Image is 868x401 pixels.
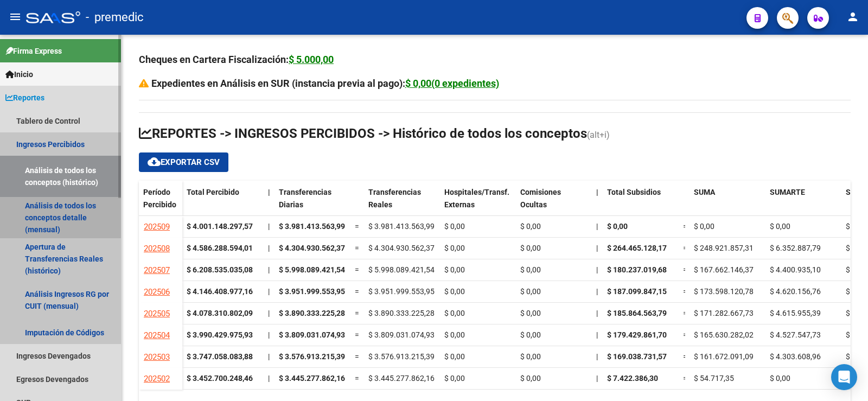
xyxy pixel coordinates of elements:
span: Transferencias Diarias [279,188,331,209]
span: $ 161.672.091,09 [694,352,754,361]
span: $ 0,00 [520,309,541,317]
span: Transferencias Reales [368,188,421,209]
span: $ 169.038.731,57 [607,352,667,361]
span: $ 54.717,35 [694,374,734,383]
datatable-header-cell: Hospitales/Transf. Externas [440,181,516,226]
span: $ 4.615.955,39 [770,309,821,317]
span: $ 3.576.913.215,39 [279,352,345,361]
span: = [355,374,359,383]
strong: $ 3.452.700.248,46 [187,374,253,383]
span: 202503 [144,352,170,362]
span: $ 0,00 [520,374,541,383]
span: 202506 [144,287,170,297]
span: | [268,352,270,361]
span: = [683,244,687,252]
span: $ 4.620.156,76 [770,287,821,296]
span: = [355,222,359,231]
span: $ 0,00 [846,222,866,231]
span: | [596,374,598,383]
span: = [355,352,359,361]
span: 202509 [144,222,170,232]
span: = [683,222,687,231]
span: $ 0,00 [520,265,541,274]
span: $ 0,00 [846,244,866,252]
span: $ 0,00 [444,222,465,231]
span: | [268,222,270,231]
span: $ 0,00 [520,287,541,296]
span: $ 180.237.019,68 [607,265,667,274]
span: Comisiones Ocultas [520,188,561,209]
span: $ 171.282.667,73 [694,309,754,317]
span: $ 3.981.413.563,99 [279,222,345,231]
strong: Cheques en Cartera Fiscalización: [139,54,334,65]
span: = [683,265,687,274]
span: = [355,244,359,252]
span: 202508 [144,244,170,253]
span: 202504 [144,330,170,340]
span: $ 187.099.847,15 [607,287,667,296]
datatable-header-cell: Comisiones Ocultas [516,181,592,226]
span: $ 0,00 [444,330,465,339]
span: | [268,330,270,339]
span: | [268,188,270,196]
span: $ 4.527.547,73 [770,330,821,339]
span: $ 7.422.386,30 [607,374,658,383]
span: $ 0,00 [846,330,866,339]
span: = [355,287,359,296]
span: | [268,374,270,383]
span: $ 0,00 [444,352,465,361]
span: $ 5.998.089.421,54 [279,265,345,274]
div: $ 5.000,00 [289,52,334,67]
span: $ 165.630.282,02 [694,330,754,339]
datatable-header-cell: | [264,181,275,226]
strong: Expedientes en Análisis en SUR (instancia previa al pago): [151,78,499,89]
span: $ 248.921.857,31 [694,244,754,252]
span: | [596,222,598,231]
span: | [596,287,598,296]
span: $ 5.998.089.421,54 [368,265,435,274]
span: $ 173.598.120,78 [694,287,754,296]
strong: $ 6.208.535.035,08 [187,265,253,274]
mat-icon: cloud_download [148,155,161,168]
span: | [596,265,598,274]
strong: $ 4.146.408.977,16 [187,287,253,296]
span: $ 0,00 [694,222,714,231]
span: | [596,244,598,252]
span: Total Percibido [187,188,239,196]
span: = [683,309,687,317]
span: Período Percibido [143,188,176,209]
span: $ 0,00 [846,352,866,361]
span: Total Subsidios [607,188,661,196]
span: $ 4.400.935,10 [770,265,821,274]
span: = [355,309,359,317]
span: $ 4.303.608,96 [770,352,821,361]
span: $ 0,00 [520,352,541,361]
span: | [268,244,270,252]
button: Exportar CSV [139,152,228,172]
datatable-header-cell: Total Subsidios [603,181,679,226]
strong: $ 4.078.310.802,09 [187,309,253,317]
span: $ 6.352.887,79 [770,244,821,252]
span: = [355,265,359,274]
span: $ 0,00 [846,265,866,274]
datatable-header-cell: | [592,181,603,226]
span: $ 3.445.277.862,16 [279,374,345,383]
mat-icon: person [846,10,859,23]
span: $ 4.304.930.562,37 [368,244,435,252]
span: $ 264.465.128,17 [607,244,667,252]
span: $ 0,00 [770,222,790,231]
span: | [268,309,270,317]
span: $ 3.951.999.553,95 [279,287,345,296]
span: $ 3.981.413.563,99 [368,222,435,231]
span: SUMA [694,188,715,196]
span: | [268,265,270,274]
span: REPORTES -> INGRESOS PERCIBIDOS -> Histórico de todos los conceptos [139,126,587,141]
datatable-header-cell: Transferencias Reales [364,181,440,226]
span: $ 0,00 [520,244,541,252]
datatable-header-cell: Período Percibido [139,181,182,226]
strong: $ 3.747.058.083,88 [187,352,253,361]
span: = [683,287,687,296]
span: Exportar CSV [148,157,220,167]
span: $ 0,00 [846,309,866,317]
strong: $ 3.990.429.975,93 [187,330,253,339]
